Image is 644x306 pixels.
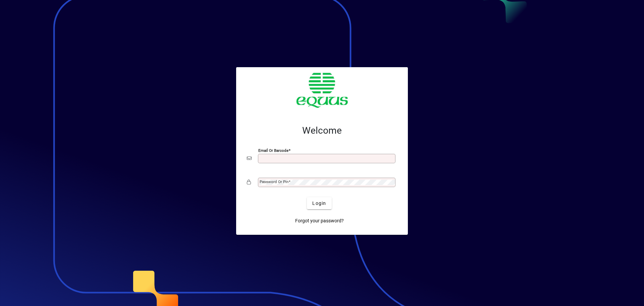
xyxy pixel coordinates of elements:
mat-label: Password or Pin [260,179,288,184]
span: Login [312,200,326,207]
button: Login [307,197,331,209]
a: Forgot your password? [292,215,346,227]
h2: Welcome [247,125,397,136]
mat-label: Email or Barcode [258,148,288,153]
span: Forgot your password? [295,217,344,224]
